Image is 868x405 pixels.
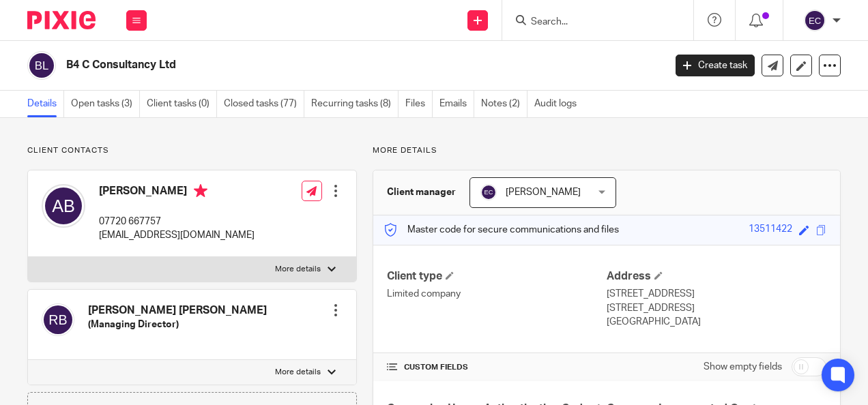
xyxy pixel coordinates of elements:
h3: Client manager [387,185,456,199]
a: Audit logs [534,91,583,117]
p: More details [275,264,321,275]
img: Pixie [27,11,96,29]
p: More details [275,367,321,378]
h5: (Managing Director) [88,318,267,331]
h4: Client type [387,269,607,284]
a: Emails [439,91,474,117]
a: Closed tasks (77) [224,91,304,117]
a: Open tasks (3) [71,91,140,117]
p: 07720 667757 [99,215,255,228]
label: Show empty fields [704,360,782,374]
p: More details [373,145,841,156]
h4: [PERSON_NAME] [PERSON_NAME] [88,303,267,318]
span: [PERSON_NAME] [506,187,581,197]
a: Create task [676,55,755,76]
p: [STREET_ADDRESS] [607,287,826,301]
a: Files [405,91,433,117]
a: Notes (2) [481,91,527,117]
p: [EMAIL_ADDRESS][DOMAIN_NAME] [99,228,255,242]
input: Search [530,16,652,29]
p: Limited company [387,287,607,301]
img: svg%3E [42,184,85,228]
p: Client contacts [27,145,357,156]
p: [GEOGRAPHIC_DATA] [607,315,826,329]
p: Master code for secure communications and files [384,223,619,237]
p: [STREET_ADDRESS] [607,301,826,315]
h2: B4 C Consultancy Ltd [66,58,537,72]
a: Details [27,91,64,117]
img: svg%3E [480,184,497,200]
img: svg%3E [804,10,826,31]
img: svg%3E [42,303,74,336]
h4: CUSTOM FIELDS [387,362,607,373]
a: Recurring tasks (8) [311,91,399,117]
i: Primary [194,184,207,198]
img: svg%3E [27,51,56,80]
h4: [PERSON_NAME] [99,184,255,201]
a: Client tasks (0) [147,91,217,117]
div: 13511422 [749,222,792,238]
h4: Address [607,269,826,284]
